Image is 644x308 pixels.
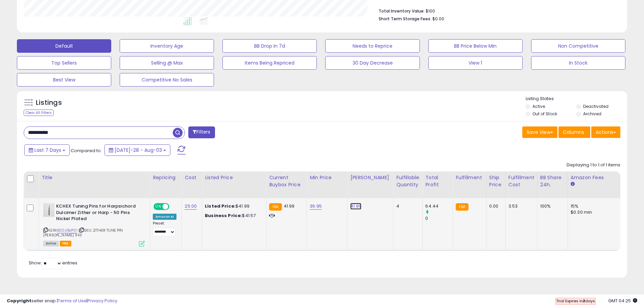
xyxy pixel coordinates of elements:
div: Amazon AI [153,214,176,220]
span: Show: entries [29,260,77,266]
div: $0.30 min [571,209,627,215]
div: 100% [540,203,563,209]
button: Last 7 Days [24,144,70,156]
button: View 1 [428,56,523,70]
a: B00JIBJP0I [57,228,77,233]
label: Out of Stock [532,111,557,117]
button: Inventory Age [120,39,214,53]
a: 25.00 [185,203,197,210]
span: 2025-08-11 04:25 GMT [608,298,637,304]
div: Amazon Fees [571,174,629,181]
div: Fulfillment [456,174,483,181]
img: 41pMJZSbZYL._SL40_.jpg [43,203,54,217]
button: Default [17,39,111,53]
a: 41.99 [350,203,361,210]
b: Total Inventory Value: [379,8,425,14]
span: OFF [168,204,179,210]
span: All listings currently available for purchase on Amazon [43,241,59,246]
span: Trial Expires in days [556,298,595,304]
small: Amazon Fees. [571,181,575,187]
div: 0 [425,215,453,221]
a: Privacy Policy [88,298,117,304]
span: [DATE]-28 - Aug-03 [115,147,162,153]
button: Actions [591,126,620,138]
div: Listed Price [205,174,263,181]
div: Fulfillable Quantity [396,174,420,188]
label: Active [532,103,545,109]
button: In Stock [531,56,625,70]
div: $41.99 [205,203,261,209]
div: [PERSON_NAME] [350,174,390,181]
button: Non Competitive [531,39,625,53]
div: seller snap | | [7,298,117,304]
span: FBA [60,241,71,246]
a: Terms of Use [58,298,87,304]
span: $0.00 [432,16,444,22]
div: $41.57 [205,213,261,219]
b: Short Term Storage Fees: [379,16,431,22]
div: Current Buybox Price [269,174,304,188]
div: 0.00 [489,203,500,209]
button: Best View [17,73,111,87]
span: Compared to: [71,147,102,154]
span: | SKU: ZITHER TUNE PIN [PERSON_NAME] 343 [43,228,123,238]
button: Columns [558,126,590,138]
li: $100 [379,6,615,15]
button: Top Sellers [17,56,111,70]
label: Archived [583,111,601,117]
div: Displaying 1 to 1 of 1 items [567,162,620,168]
h5: Listings [36,98,62,108]
button: BB Drop in 7d [222,39,317,53]
div: 3.53 [508,203,532,209]
span: ON [154,204,163,210]
button: Competitive No Sales [120,73,214,87]
button: 30 Day Decrease [325,56,420,70]
div: Fulfillment Cost [508,174,534,188]
b: KCHEX Tuning Pins for Harpsichord Dulcimer Zither or Harp - 50 Pins Nickel Plated [56,203,138,224]
small: FBA [269,203,282,211]
div: 4 [396,203,417,209]
b: Listed Price: [205,203,236,209]
button: Items Being Repriced [222,56,317,70]
div: Cost [185,174,199,181]
small: FBA [456,203,468,211]
a: 36.95 [310,203,322,210]
strong: Copyright [7,298,31,304]
div: 64.44 [425,203,453,209]
div: Repricing [153,174,179,181]
span: 41.99 [284,203,295,209]
div: ASIN: [43,203,145,246]
div: Title [42,174,147,181]
button: Filters [188,126,215,138]
div: Preset: [153,221,176,236]
div: Clear All Filters [24,110,54,116]
div: 15% [571,203,627,209]
b: Business Price: [205,212,242,219]
b: 2 [583,298,585,304]
div: Total Profit [425,174,450,188]
button: BB Price Below Min [428,39,523,53]
button: Needs to Reprice [325,39,420,53]
button: [DATE]-28 - Aug-03 [104,144,170,156]
p: Listing States: [526,96,627,102]
span: Columns [563,129,584,136]
div: BB Share 24h. [540,174,565,188]
button: Selling @ Max [120,56,214,70]
span: Last 7 Days [34,147,61,153]
div: Ship Price [489,174,503,188]
button: Save View [522,126,557,138]
div: Min Price [310,174,344,181]
label: Deactivated [583,103,609,109]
